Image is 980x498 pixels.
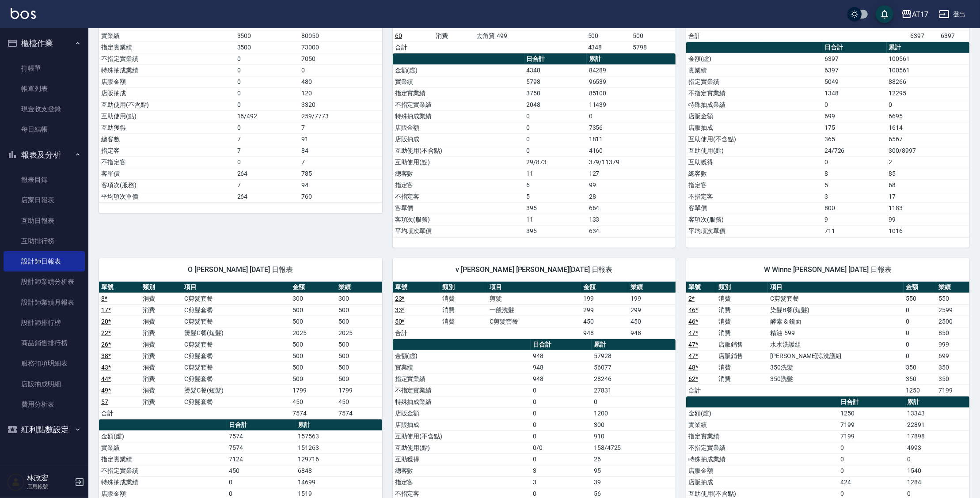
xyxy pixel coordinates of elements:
[403,265,665,274] span: v [PERSON_NAME] [PERSON_NAME][DATE] 日報表
[336,385,382,396] td: 1799
[768,316,904,327] td: 酵素 & 鏡面
[524,145,587,156] td: 0
[235,122,300,133] td: 0
[686,282,716,293] th: 單號
[936,282,969,293] th: 業績
[4,99,85,119] a: 現金收支登錄
[904,350,937,362] td: 0
[531,339,592,351] th: 日合計
[4,353,85,373] a: 服務扣項明細表
[290,304,336,316] td: 500
[141,293,182,304] td: 消費
[235,156,300,168] td: 0
[581,327,628,339] td: 948
[531,350,592,362] td: 948
[686,202,822,214] td: 客單價
[99,282,141,293] th: 單號
[531,373,592,385] td: 948
[395,32,402,39] a: 60
[936,293,969,304] td: 550
[336,327,382,339] td: 2025
[768,327,904,339] td: 精油-599
[99,41,235,53] td: 指定實業績
[141,304,182,316] td: 消費
[887,214,969,225] td: 99
[235,99,300,110] td: 0
[4,272,85,292] a: 設計師業績分析表
[936,339,969,350] td: 999
[822,133,887,145] td: 365
[887,64,969,76] td: 100561
[686,225,822,237] td: 平均項次單價
[936,350,969,362] td: 699
[235,87,300,99] td: 0
[299,87,382,99] td: 120
[4,58,85,79] a: 打帳單
[524,156,587,168] td: 29/873
[336,362,382,373] td: 500
[628,293,676,304] td: 199
[822,122,887,133] td: 175
[887,122,969,133] td: 1614
[27,474,72,483] h5: 林政宏
[904,316,937,327] td: 0
[182,339,290,350] td: C剪髮套餐
[887,42,969,53] th: 累計
[393,327,440,339] td: 合計
[822,87,887,99] td: 1348
[336,282,382,293] th: 業績
[4,292,85,313] a: 設計師業績月報表
[686,179,822,191] td: 指定客
[887,225,969,237] td: 1016
[141,316,182,327] td: 消費
[393,110,524,122] td: 特殊抽成業績
[716,304,768,316] td: 消費
[904,304,937,316] td: 0
[592,373,676,385] td: 28246
[904,362,937,373] td: 350
[299,156,382,168] td: 7
[686,122,822,133] td: 店販抽成
[141,339,182,350] td: 消費
[4,394,85,415] a: 費用分析表
[99,64,235,76] td: 特殊抽成業績
[697,265,959,274] span: W Winne [PERSON_NAME] [DATE] 日報表
[887,179,969,191] td: 68
[99,110,235,122] td: 互助使用(點)
[768,293,904,304] td: C剪髮套餐
[440,282,487,293] th: 類別
[822,156,887,168] td: 0
[628,304,676,316] td: 299
[235,110,300,122] td: 16/492
[524,122,587,133] td: 0
[887,87,969,99] td: 12295
[4,119,85,140] a: 每日結帳
[99,76,235,87] td: 店販金額
[524,99,587,110] td: 2048
[99,145,235,156] td: 指定客
[99,156,235,168] td: 不指定客
[716,293,768,304] td: 消費
[141,385,182,396] td: 消費
[686,87,822,99] td: 不指定實業績
[898,5,932,23] button: AT17
[628,316,676,327] td: 450
[336,350,382,362] td: 500
[631,30,676,41] td: 500
[822,168,887,179] td: 8
[768,304,904,316] td: 染髮B餐(短髮)
[822,42,887,53] th: 日合計
[581,293,628,304] td: 199
[876,5,893,23] button: save
[822,53,887,64] td: 6397
[182,304,290,316] td: C剪髮套餐
[299,30,382,41] td: 80050
[393,133,524,145] td: 店販抽成
[716,327,768,339] td: 消費
[822,179,887,191] td: 5
[182,316,290,327] td: C剪髮套餐
[299,53,382,64] td: 7050
[290,293,336,304] td: 300
[393,202,524,214] td: 客單價
[631,41,676,53] td: 5798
